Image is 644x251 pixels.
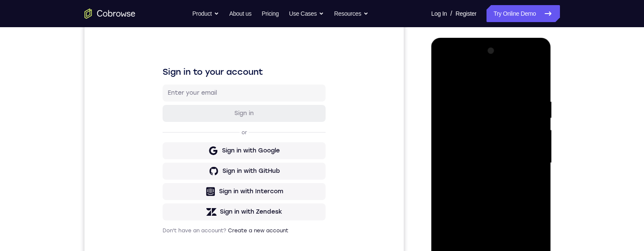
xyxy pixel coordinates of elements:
[135,200,198,209] div: Sign in with Zendesk
[262,5,278,22] a: Pricing
[135,180,199,188] div: Sign in with Intercom
[78,155,241,172] button: Sign in with GitHub
[138,139,195,147] div: Sign in with Google
[155,121,164,128] p: or
[78,135,241,152] button: Sign in with Google
[456,5,476,22] a: Register
[431,5,447,22] a: Log In
[192,5,219,22] button: Product
[334,5,368,22] button: Resources
[78,196,241,213] button: Sign in with Zendesk
[78,220,241,226] p: Don't have an account?
[289,5,324,22] button: Use Cases
[487,5,560,22] a: Try Online Demo
[450,8,452,19] span: /
[78,175,241,192] button: Sign in with Intercom
[138,159,195,168] div: Sign in with GitHub
[143,220,204,226] a: Create a new account
[229,5,251,22] a: About us
[84,8,135,19] a: Go to the home page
